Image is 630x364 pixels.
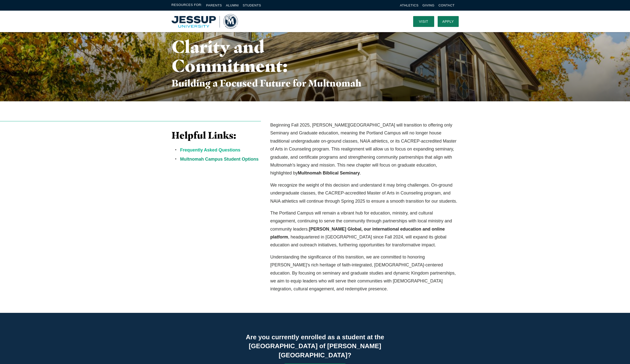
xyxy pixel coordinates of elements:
h3: Building a Focused Future for Multnomah [172,78,363,89]
a: Students [243,3,261,7]
a: Parents [206,3,222,7]
p: The Portland Campus will remain a vibrant hub for education, ministry, and cultural engagement, c... [270,209,459,249]
h3: Helpful Links: [172,130,261,141]
a: Multnomah Campus Student Options [180,157,259,162]
a: Giving [423,3,435,7]
a: Alumni [226,3,239,7]
p: Beginning Fall 2025, [PERSON_NAME][GEOGRAPHIC_DATA] will transition to offering only Seminary and... [270,121,459,177]
h1: Clarity and Commitment: [172,37,286,75]
a: Home [172,14,238,29]
strong: [PERSON_NAME] Global, our international education and online platform [270,227,445,239]
p: Understanding the significance of this transition, we are committed to honoring [PERSON_NAME]’s r... [270,253,459,293]
strong: Multnomah Biblical Seminary [298,171,360,175]
img: Multnomah University Logo [172,14,238,29]
h4: Are you currently enrolled as a student at the [GEOGRAPHIC_DATA] of [PERSON_NAME][GEOGRAPHIC_DATA]? [221,333,409,360]
a: Frequently Asked Questions [180,148,240,152]
p: We recognize the weight of this decision and understand it may bring challenges. On-ground underg... [270,181,459,205]
a: Visit [413,16,434,27]
a: Contact [438,3,454,7]
span: Resources For: [172,2,202,8]
a: Athletics [400,3,419,7]
a: Apply [438,16,459,27]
